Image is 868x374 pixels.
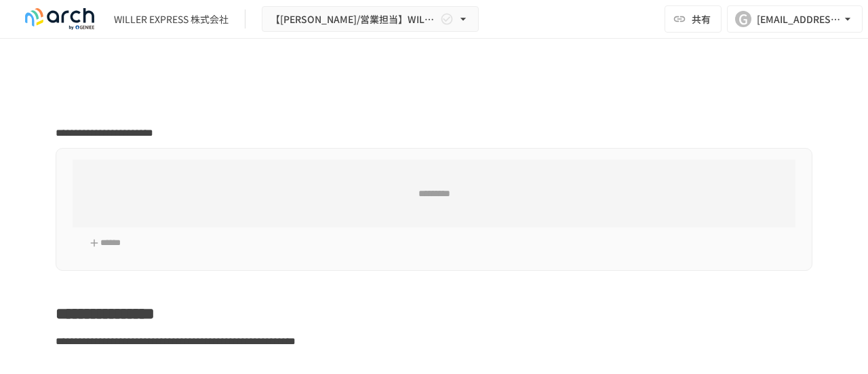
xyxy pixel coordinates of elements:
span: 共有 [692,12,711,26]
div: [EMAIL_ADDRESS][DOMAIN_NAME] [757,11,841,28]
button: 共有 [665,5,722,33]
button: 【[PERSON_NAME]/営業担当】WILLER EXPRESS株式会社様_初期設定サポート [262,6,479,33]
button: G[EMAIL_ADDRESS][DOMAIN_NAME] [727,5,863,33]
div: G [735,11,751,27]
div: WILLER EXPRESS 株式会社 [114,12,229,26]
span: 【[PERSON_NAME]/営業担当】WILLER EXPRESS株式会社様_初期設定サポート [271,11,437,28]
img: logo-default@2x-9cf2c760.svg [16,8,103,30]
